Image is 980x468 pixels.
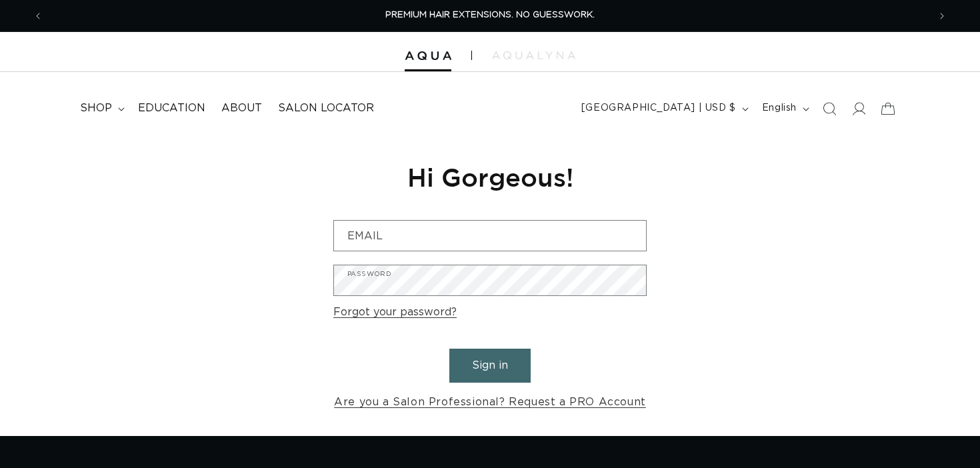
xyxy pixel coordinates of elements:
button: English [754,96,815,121]
a: Education [130,93,213,123]
span: About [221,101,262,115]
span: Salon Locator [278,101,374,115]
a: About [213,93,270,123]
button: Next announcement [927,3,957,29]
span: [GEOGRAPHIC_DATA] | USD $ [581,101,736,115]
a: Forgot your password? [333,303,457,322]
input: Email [334,221,646,251]
button: Previous announcement [23,3,53,29]
button: Sign in [449,349,531,383]
img: Aqua Hair Extensions [405,51,451,61]
a: Salon Locator [270,93,382,123]
span: Education [138,101,205,115]
span: shop [80,101,112,115]
summary: shop [72,93,130,123]
span: PREMIUM HAIR EXTENSIONS. NO GUESSWORK. [385,11,595,19]
button: [GEOGRAPHIC_DATA] | USD $ [573,96,754,121]
img: aqualyna.com [492,51,575,59]
a: Are you a Salon Professional? Request a PRO Account [334,393,646,412]
h1: Hi Gorgeous! [333,161,647,193]
summary: Search [815,94,844,123]
span: English [762,101,797,115]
